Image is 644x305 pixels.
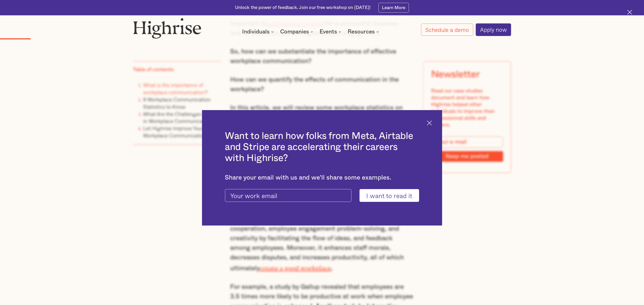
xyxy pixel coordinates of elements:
img: Cross icon [427,121,432,125]
div: Companies [280,29,309,34]
div: Individuals [242,29,270,34]
a: Learn More [379,3,409,12]
h2: Want to learn how folks from Meta, Airtable and Stripe are accelerating their careers with Highrise? [225,131,419,164]
div: Individuals [242,29,275,34]
input: Your work email [225,189,352,202]
a: Schedule a demo [421,24,473,36]
div: Unlock the power of feedback. Join our free workshop on [DATE]! [235,5,371,11]
div: Events [320,29,337,34]
img: Cross icon [627,10,632,15]
div: Resources [348,29,375,34]
div: Companies [280,29,314,34]
input: I want to read it [360,189,419,202]
form: current-ascender-blog-article-modal-form [225,189,419,202]
div: Share your email with us and we'll share some examples. [225,174,419,181]
div: Events [320,29,343,34]
div: Resources [348,29,380,34]
img: Highrise logo [133,18,201,39]
a: Apply now [476,23,511,36]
